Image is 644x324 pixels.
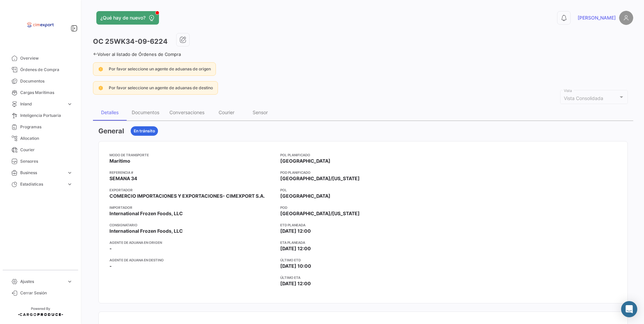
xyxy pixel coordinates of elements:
span: Business [20,170,64,176]
a: Overview [5,53,75,64]
span: [PERSON_NAME] [578,14,616,21]
h3: OC 25WK34-09-6224 [93,37,168,46]
span: Por favor seleccione un agente de aduanas de origen [109,66,211,71]
span: [DATE] 12:00 [280,245,311,252]
a: Courier [5,144,75,156]
span: SEMANA 34 [109,175,137,182]
span: - [109,245,112,252]
span: Documentos [20,78,73,84]
a: Documentos [5,75,75,87]
span: expand_more [67,101,73,107]
span: Inland [20,101,64,107]
span: En tránsito [134,128,155,134]
span: Marítimo [109,158,130,164]
span: Órdenes de Compra [20,67,73,73]
span: Overview [20,55,73,61]
a: Sensores [5,156,75,167]
a: Cargas Marítimas [5,87,75,98]
span: Courier [20,147,73,153]
div: Detalles [101,109,119,115]
span: expand_more [67,279,73,285]
a: Programas [5,121,75,133]
app-card-info-title: ETD planeada [280,222,446,228]
span: Ajustes [20,279,64,285]
app-card-info-title: POD [280,205,446,210]
app-card-info-title: ETA planeada [280,240,446,245]
span: Cerrar Sesión [20,290,73,296]
span: Inteligencia Portuaria [20,112,73,119]
div: Sensor [253,109,268,115]
app-card-info-title: Referencia # [109,170,275,175]
span: Cargas Marítimas [20,90,73,96]
app-card-info-title: Modo de Transporte [109,152,275,158]
span: [GEOGRAPHIC_DATA] [280,193,330,199]
a: Órdenes de Compra [5,64,75,75]
app-card-info-title: Importador [109,205,275,210]
a: Allocation [5,133,75,144]
app-card-info-title: Agente de Aduana en Origen [109,240,275,245]
span: Estadísticas [20,181,64,187]
span: expand_more [67,170,73,176]
app-card-info-title: POL Planificado [280,152,446,158]
a: Inteligencia Portuaria [5,110,75,121]
span: [DATE] 12:00 [280,280,311,287]
span: Programas [20,124,73,130]
span: - [109,263,112,269]
app-card-info-title: Consignatario [109,222,275,228]
span: International Frozen Foods, LLC [109,210,183,217]
mat-select-trigger: Vista Consolidada [564,95,603,101]
div: Courier [219,109,234,115]
button: ¿Qué hay de nuevo? [96,11,159,25]
span: [DATE] 12:00 [280,228,311,234]
span: Allocation [20,135,73,141]
span: [DATE] 10:00 [280,263,311,269]
a: Volver al listado de Órdenes de Compra [93,52,181,57]
span: [GEOGRAPHIC_DATA]/[US_STATE] [280,175,360,182]
span: COMERCIO IMPORTACIONES Y EXPORTACIONES- CIMEXPORT S.A. [109,193,265,199]
span: [GEOGRAPHIC_DATA]/[US_STATE] [280,210,360,217]
img: logo-cimexport.png [24,8,57,42]
div: Documentos [132,109,159,115]
app-card-info-title: Exportador [109,187,275,193]
app-card-info-title: Último ETA [280,275,446,280]
app-card-info-title: POL [280,187,446,193]
div: Abrir Intercom Messenger [621,301,637,317]
div: Conversaciones [169,109,204,115]
h3: General [98,126,124,136]
span: [GEOGRAPHIC_DATA] [280,158,330,164]
span: Sensores [20,158,73,164]
span: International Frozen Foods, LLC [109,228,183,234]
span: ¿Qué hay de nuevo? [100,14,146,21]
span: Por favor seleccione un agente de aduanas de destino [109,85,213,90]
span: expand_more [67,181,73,187]
app-card-info-title: Último ETD [280,257,446,263]
img: placeholder-user.png [619,11,633,25]
app-card-info-title: Agente de Aduana en Destino [109,257,275,263]
app-card-info-title: POD Planificado [280,170,446,175]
